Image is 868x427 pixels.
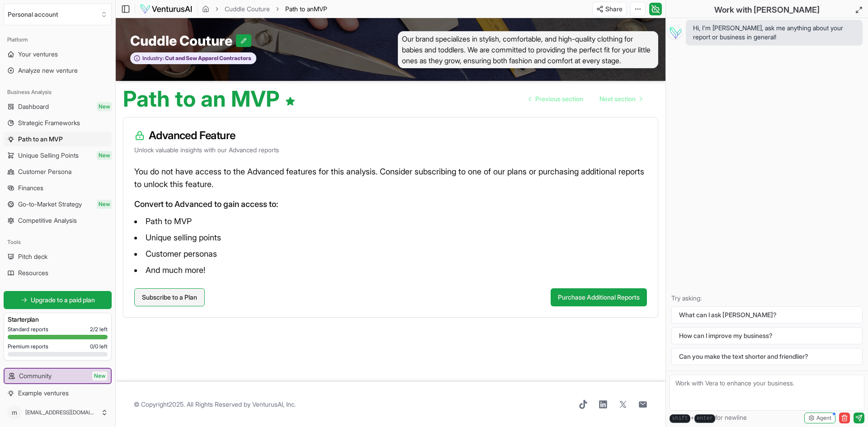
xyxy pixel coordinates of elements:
[605,5,623,14] span: Share
[4,132,112,146] a: Path to an MVP
[134,230,647,245] li: Unique selling points
[25,409,97,416] span: [EMAIL_ADDRESS][DOMAIN_NAME]
[4,4,112,25] button: Select an organization
[18,200,82,209] span: Go-to-Market Strategy
[252,400,294,408] a: VenturusAI, Inc
[18,167,71,176] span: Customer Persona
[134,263,647,277] li: And much more!
[4,164,112,179] a: Customer Persona
[816,414,831,422] span: Agent
[134,214,647,229] li: Path to MVP
[4,181,112,195] a: Finances
[4,266,112,280] a: Resources
[164,55,251,62] span: Cut and Sew Apparel Contractors
[134,165,647,191] p: You do not have access to the Advanced features for this analysis. Consider subscribing to one of...
[90,326,108,333] span: 2 / 2 left
[670,414,690,423] kbd: shift
[4,197,112,211] a: Go-to-Market StrategyNew
[18,268,48,277] span: Resources
[4,291,112,309] a: Upgrade to a paid plan
[592,2,627,16] button: Share
[19,371,52,380] span: Community
[134,247,647,261] li: Customer personas
[97,200,112,209] span: New
[4,213,112,228] a: Competitive Analysis
[134,128,647,143] h3: Advanced Feature
[18,389,69,398] span: Example ventures
[134,198,647,211] p: Convert to Advanced to gain access to:
[693,23,855,42] span: Hi, I'm [PERSON_NAME], ask me anything about your report or business in general!
[134,145,647,155] p: Unlock valuable insights with our Advanced reports
[134,400,296,409] span: © Copyright 2025 . All Rights Reserved by .
[92,371,107,380] span: New
[671,348,863,365] button: Can you make the text shorter and friendlier?
[4,386,112,400] a: Example ventures
[4,235,112,249] div: Tools
[4,33,112,47] div: Platform
[285,5,327,14] span: Path to anMVP
[535,94,583,103] span: Previous section
[670,413,747,423] span: + for newline
[18,50,58,59] span: Your ventures
[4,148,112,163] a: Unique Selling PointsNew
[31,296,95,305] span: Upgrade to a paid plan
[97,102,112,111] span: New
[142,55,164,62] span: Industry:
[398,31,658,68] span: Our brand specializes in stylish, comfortable, and high-quality clothing for babies and toddlers....
[668,25,682,40] img: Vera
[18,102,49,111] span: Dashboard
[4,249,112,264] a: Pitch deck
[5,369,111,383] a: CommunityNew
[7,405,22,420] span: m
[671,327,863,344] button: How can I improve my business?
[4,402,112,423] button: m[EMAIL_ADDRESS][DOMAIN_NAME]
[8,326,48,333] span: Standard reports
[671,306,863,324] button: What can I ask [PERSON_NAME]?
[18,252,47,261] span: Pitch deck
[90,343,108,350] span: 0 / 0 left
[8,343,48,350] span: Premium reports
[592,90,649,108] a: Go to next page
[18,151,79,160] span: Unique Selling Points
[97,151,112,160] span: New
[134,288,205,306] a: Subscribe to a Plan
[4,116,112,130] a: Strategic Frameworks
[18,216,77,225] span: Competitive Analysis
[714,4,820,16] h2: Work with [PERSON_NAME]
[140,4,193,14] img: logo
[285,5,314,13] span: Path to an
[123,88,296,110] h1: Path to an MVP
[4,47,112,61] a: Your ventures
[18,118,80,127] span: Strategic Frameworks
[671,294,863,303] p: Try asking:
[18,183,43,192] span: Finances
[4,99,112,114] a: DashboardNew
[551,288,647,306] button: Purchase Additional Reports
[130,52,256,65] button: Industry:Cut and Sew Apparel Contractors
[18,66,78,75] span: Analyze new venture
[599,94,636,103] span: Next section
[4,63,112,78] a: Analyze new venture
[8,315,108,324] h3: Starter plan
[18,135,63,144] span: Path to an MVP
[804,413,835,423] button: Agent
[694,414,715,423] kbd: enter
[522,90,590,108] a: Go to previous page
[225,5,270,14] a: Cuddle Couture
[130,33,236,49] span: Cuddle Couture
[202,5,327,14] nav: breadcrumb
[4,85,112,99] div: Business Analysis
[522,90,649,108] nav: pagination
